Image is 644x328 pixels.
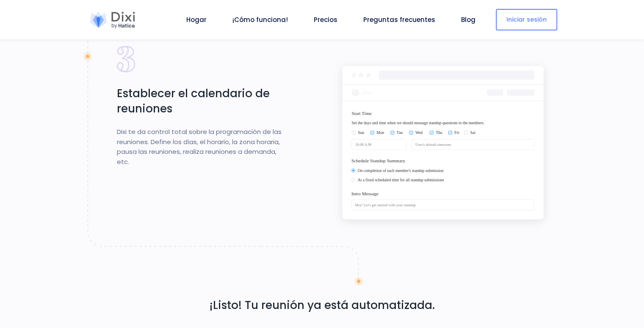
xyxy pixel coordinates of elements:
[229,15,291,25] a: ¡Cómo funciona!
[506,15,547,24] font: Iniciar sesión
[117,86,270,116] font: Establecer el calendario de reuniones
[458,15,479,25] a: Blog
[117,127,282,166] font: Dixi te da control total sobre la programación de las reuniones. Define los días, el horario, la ...
[232,15,288,24] font: ¡Cómo funciona!
[314,15,337,24] font: Precios
[360,15,439,25] a: Preguntas frecuentes
[210,298,435,313] font: ¡Listo! Tu reunión ya está automatizada.
[117,46,135,72] img: número_3
[183,15,210,25] a: Hogar
[461,15,475,24] font: Blog
[496,9,557,30] a: Iniciar sesión
[186,15,207,24] font: Hogar
[363,15,435,24] font: Preguntas frecuentes
[310,15,341,25] a: Precios
[329,46,557,243] img: cómo_funciona_3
